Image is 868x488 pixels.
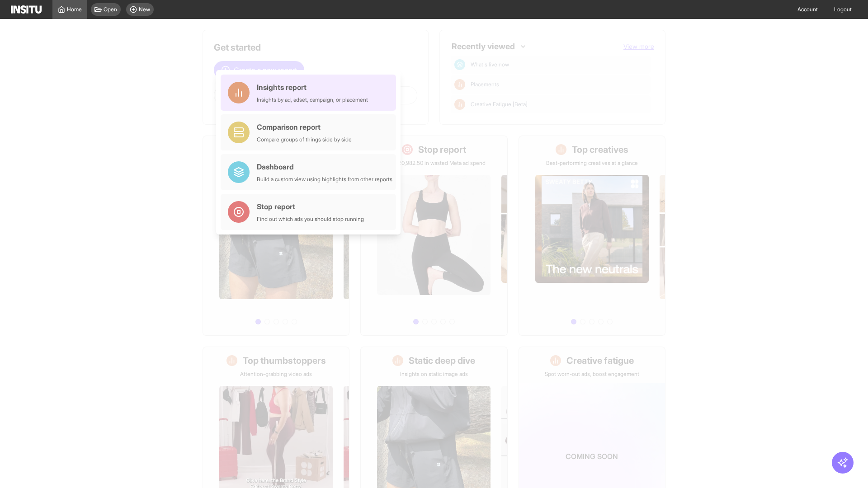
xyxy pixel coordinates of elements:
div: Build a custom view using highlights from other reports [257,176,392,183]
div: Stop report [257,201,364,212]
div: Insights by ad, adset, campaign, or placement [257,96,368,103]
div: Insights report [257,82,368,93]
span: Open [104,6,117,13]
img: Logo [11,5,42,14]
span: Home [67,6,82,13]
div: Dashboard [257,161,392,172]
div: Comparison report [257,122,352,132]
span: New [139,6,150,13]
div: Find out which ads you should stop running [257,216,364,223]
div: Compare groups of things side by side [257,136,352,143]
